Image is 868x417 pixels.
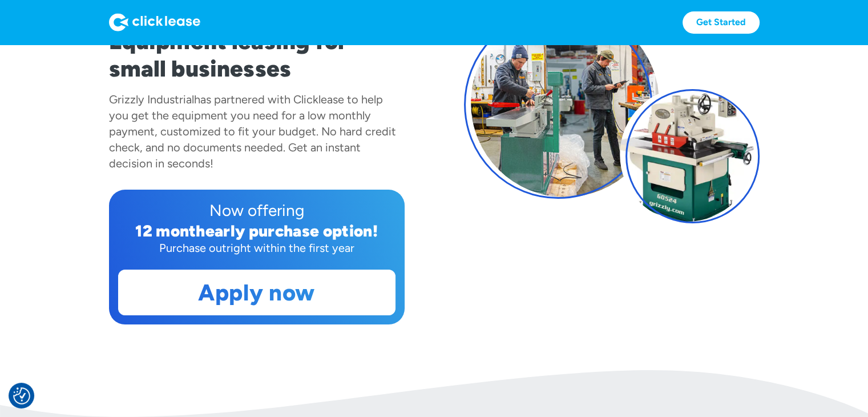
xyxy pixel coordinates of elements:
a: Apply now [119,270,395,315]
img: Revisit consent button [13,387,30,404]
div: early purchase option! [205,221,378,240]
div: Grizzly Industrial [109,93,194,106]
h1: Equipment leasing for small businesses [109,27,405,82]
div: has partnered with Clicklease to help you get the equipment you need for a low monthly payment, c... [109,93,396,170]
div: Purchase outright within the first year [118,240,395,256]
button: Consent Preferences [13,387,30,404]
div: 12 month [135,221,205,240]
div: Now offering [118,199,395,222]
a: Get Started [683,11,760,34]
img: Logo [109,13,200,31]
